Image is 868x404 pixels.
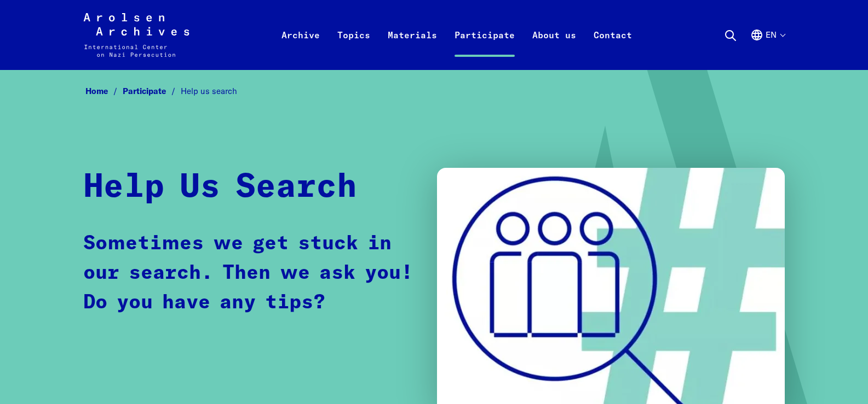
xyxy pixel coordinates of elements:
a: Home [85,86,123,96]
span: Help us search [181,86,237,96]
a: Contact [585,26,641,70]
a: Archive [273,26,329,70]
a: Participate [123,86,181,96]
nav: Breadcrumb [83,83,785,100]
p: Sometimes we get stuck in our search. Then we ask you! Do you have any tips? [83,229,415,318]
h1: Help Us Search [83,168,357,207]
button: English, language selection [750,28,785,68]
a: Materials [379,26,446,70]
a: Participate [446,26,524,70]
nav: Primary [273,13,641,57]
a: Topics [329,26,379,70]
a: About us [524,26,585,70]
